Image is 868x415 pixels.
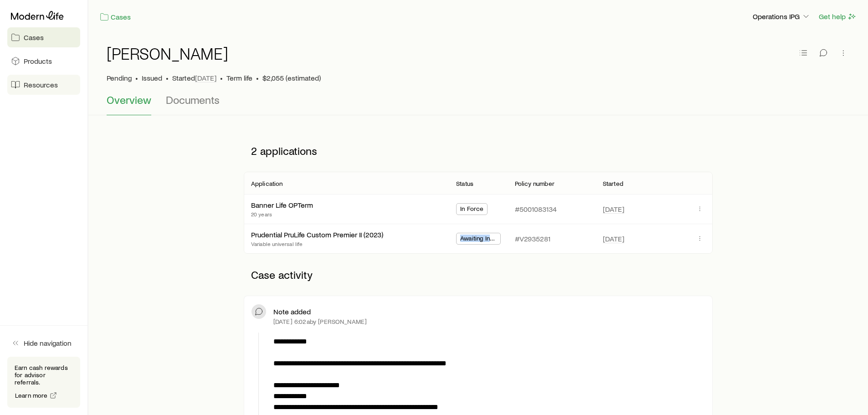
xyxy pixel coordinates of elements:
[135,73,138,82] span: •
[262,73,321,82] span: $2,055 (estimated)
[226,73,252,82] span: Term life
[753,12,811,21] p: Operations IPG
[24,33,44,42] span: Cases
[603,234,624,243] span: [DATE]
[752,11,811,22] button: Operations IPG
[251,200,313,209] a: Banner Life OPTerm
[251,230,383,240] div: Prudential PruLife Custom Premier II (2023)
[7,333,80,353] button: Hide navigation
[7,75,80,95] a: Resources
[251,230,383,239] a: Prudential PruLife Custom Premier II (2023)
[603,180,623,187] p: Started
[603,205,624,214] span: [DATE]
[244,261,713,288] p: Case activity
[166,93,220,106] span: Documents
[7,51,80,71] a: Products
[24,338,72,348] span: Hide navigation
[107,93,151,106] span: Overview
[515,234,550,243] p: #V2935281
[107,73,132,82] p: Pending
[256,73,259,82] span: •
[24,80,58,89] span: Resources
[460,205,483,215] span: In Force
[7,27,80,47] a: Cases
[172,73,216,82] p: Started
[273,307,311,316] p: Note added
[273,318,367,325] p: [DATE] 6:02a by [PERSON_NAME]
[195,73,216,82] span: [DATE]
[515,180,555,187] p: Policy number
[220,73,223,82] span: •
[244,137,713,164] p: 2 applications
[24,56,52,66] span: Products
[251,180,283,187] p: Application
[15,392,48,399] span: Learn more
[251,210,313,218] p: 20 years
[15,364,73,386] p: Earn cash rewards for advisor referrals.
[107,44,228,62] h1: [PERSON_NAME]
[166,73,169,82] span: •
[456,180,473,187] p: Status
[251,200,313,210] div: Banner Life OPTerm
[251,240,383,247] p: Variable universal life
[99,12,131,22] a: Cases
[460,235,497,244] span: Awaiting In Force
[7,357,80,408] div: Earn cash rewards for advisor referrals.Learn more
[515,205,557,214] p: #5001083134
[818,11,857,22] button: Get help
[142,73,162,82] span: Issued
[107,93,850,115] div: Case details tabs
